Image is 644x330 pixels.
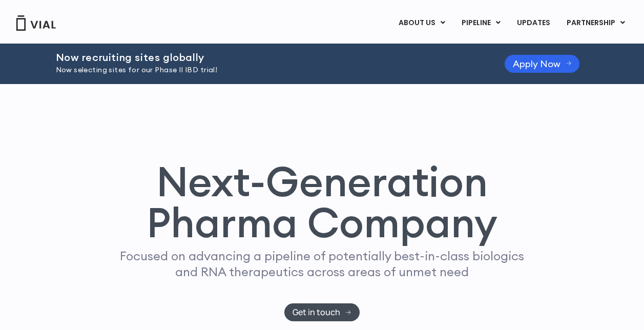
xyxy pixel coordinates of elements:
[284,303,360,321] a: Get in touch
[509,14,558,32] a: UPDATES
[15,15,56,31] img: Vial Logo
[453,14,508,32] a: PIPELINEMenu Toggle
[505,55,580,73] a: Apply Now
[390,14,453,32] a: ABOUT USMenu Toggle
[558,14,633,32] a: PARTNERSHIPMenu Toggle
[56,52,479,63] h2: Now recruiting sites globally
[293,308,340,316] span: Get in touch
[56,65,479,76] p: Now selecting sites for our Phase II IBD trial!
[116,248,529,280] p: Focused on advancing a pipeline of potentially best-in-class biologics and RNA therapeutics acros...
[513,60,560,68] span: Apply Now
[100,161,544,243] h1: Next-Generation Pharma Company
